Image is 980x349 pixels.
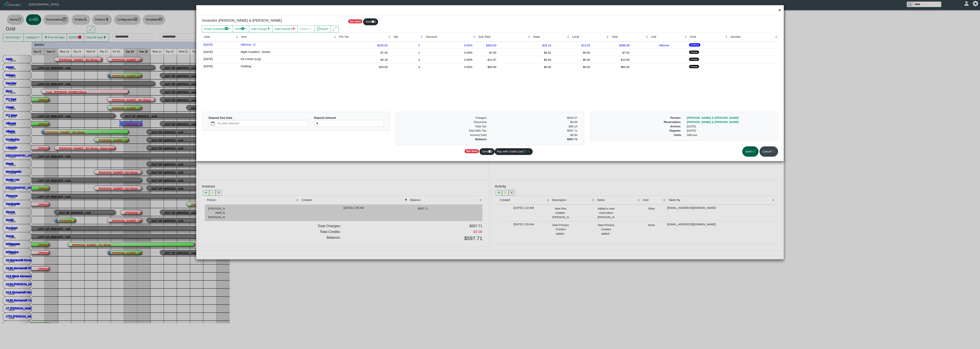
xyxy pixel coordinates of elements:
button: Cancelx [759,146,778,157]
span: [DATE] [203,64,213,68]
div: $0.00 [571,64,590,69]
button: Add Chargeplus lg [249,25,273,32]
span: Not Sent [465,149,479,153]
span: Hillcrest - D [240,42,256,46]
div: $7.52 [610,50,630,55]
b: $597.71 [567,138,577,141]
svg: envelope fill [225,27,228,30]
div: Item [241,35,333,39]
button: Deletex [298,25,314,32]
svg: mailbox2 [372,20,376,23]
span: Night Crawlers - Dozen [240,49,270,53]
div: State [533,35,566,39]
div: $0.00 [490,133,580,137]
button: arrows angle expand [331,25,339,32]
div: 4 [393,64,423,69]
div: 1 [393,50,423,55]
div: Unit [651,35,684,39]
svg: file excel [316,27,320,30]
svg: calendar [211,122,215,125]
div: $450.00 [477,43,496,48]
div: $0.00 [532,64,551,69]
b: Arrives: [670,125,681,128]
svg: arrows angle expand [333,27,336,30]
span: [DATE] [203,57,213,61]
div: Charges: [400,116,490,120]
button: Close [776,5,784,15]
div: $0.00 [571,57,590,62]
div: 0.00% [425,64,475,69]
span: Clothing [240,64,251,68]
div: Pre Tax [339,35,388,39]
div: $13.50 [571,43,590,48]
span: [DATE] [203,42,213,46]
div: Kind [690,35,724,39]
b: Reservation: [664,120,681,124]
div: Date [204,35,235,39]
span: for [PERSON_NAME] & [PERSON_NAME] [213,18,282,22]
div: 0.00% [425,50,475,55]
button: Sendmailbox2 [479,148,494,155]
div: $0.52 [532,50,551,55]
div: Amount Paid: [400,133,490,137]
div: Qty [394,35,420,39]
div: Local [572,35,605,39]
div: 0.00% [425,43,475,48]
div: 0.00% [425,57,475,62]
button: Printprinter fill [233,25,249,32]
div: $48.14 [493,124,577,129]
button: file excelExport [314,25,331,32]
span: [DATE] [203,49,213,53]
b: Balance: [475,138,487,141]
svg: x [771,149,775,153]
a: [PERSON_NAME] & [PERSON_NAME] [687,120,739,124]
b: Departs: [669,129,681,132]
b: Deposit Due Date [209,116,232,119]
svg: currency dollar [523,149,527,153]
div: $33.19 [532,43,551,48]
div: $80.00 [477,64,496,69]
button: Sendmailbox2 [363,18,378,25]
div: Total With Tax: [400,129,490,133]
div: $225.00 [338,43,390,48]
span: Not Sent [348,19,363,23]
span: Ice Cream (Lrg) [240,57,261,61]
b: Units [674,133,681,137]
h5: Invoice [202,18,342,23]
div: $13.50 [610,57,630,62]
svg: plus [527,149,530,153]
svg: check [752,149,755,153]
button: Savecheck [742,146,759,157]
div: $4.19 [338,57,390,62]
div: $20.00 [338,64,390,69]
div: Discount [426,35,472,39]
div: $496.69 [610,43,630,48]
div: Number [731,35,774,39]
svg: mailbox2 [489,149,492,153]
div: Discounts: [400,120,490,124]
div: Hillcrest [684,133,777,137]
button: Pay with Credit Cardcurrency dollarplus [495,148,533,155]
div: $0.93 [532,57,551,62]
svg: printer fill [241,27,245,30]
button: calendar [209,120,217,127]
b: Person: [670,116,681,119]
div: $12.57 [477,57,496,62]
div: Hillcrest [650,43,669,48]
div: 3 [393,57,423,62]
div: $7.00 [338,50,390,55]
div: Total Tax: [400,124,490,129]
div: [DATE] [684,124,777,129]
div: $597.71 [490,129,580,133]
div: $0.00 [490,120,580,124]
button: Add Paymentplus lg [272,25,298,32]
div: Total [612,35,645,39]
label: No date selected [217,120,308,127]
div: $80.00 [610,64,630,69]
div: Sub Total [478,35,527,39]
span: $549.57 [567,116,577,119]
svg: plus lg [267,27,270,30]
div: [DATE] [684,129,777,133]
svg: plus lg [292,27,296,30]
b: Deposit Amount [314,116,336,119]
